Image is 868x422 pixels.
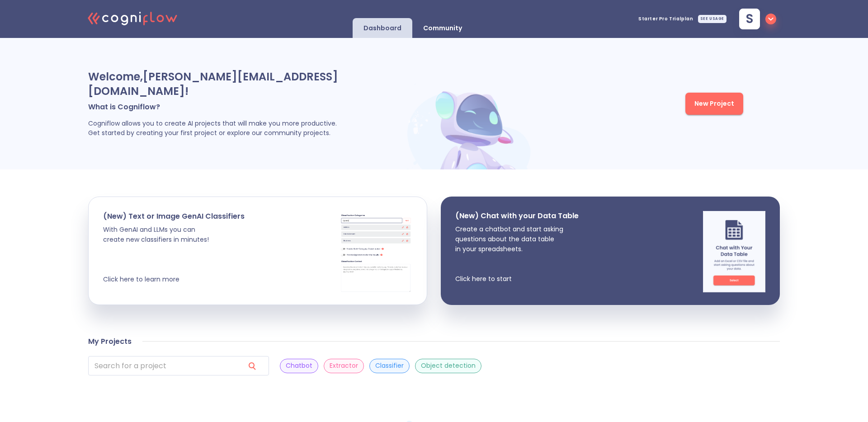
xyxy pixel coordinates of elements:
[455,211,579,220] p: (New) Chat with your Data Table
[363,24,401,33] p: Dashboard
[685,93,743,115] button: New Project
[746,13,753,25] span: s
[421,361,476,370] p: Object detection
[286,361,312,370] p: Chatbot
[103,225,245,284] p: With GenAI and LLMs you can create new classifiers in minutes! Click here to learn more
[638,17,693,21] span: Starter Pro Trial plan
[694,98,734,109] span: New Project
[88,356,237,375] input: search
[423,24,462,33] p: Community
[88,70,405,98] p: Welcome, [PERSON_NAME][EMAIL_ADDRESS][DOMAIN_NAME] !
[375,361,404,370] p: Classifier
[88,119,405,138] p: Cogniflow allows you to create AI projects that will make you more productive. Get started by cre...
[732,6,780,32] button: s
[405,84,536,169] img: header robot
[455,224,579,284] p: Create a chatbot and start asking questions about the data table in your spreadsheets. Click here...
[88,337,132,346] h4: My Projects
[103,211,245,221] p: (New) Text or Image GenAI Classifiers
[340,211,412,293] img: cards stack img
[698,15,726,23] div: SEE USAGE
[88,102,405,112] p: What is Cogniflow?
[703,211,765,292] img: chat img
[330,361,358,370] p: Extractor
